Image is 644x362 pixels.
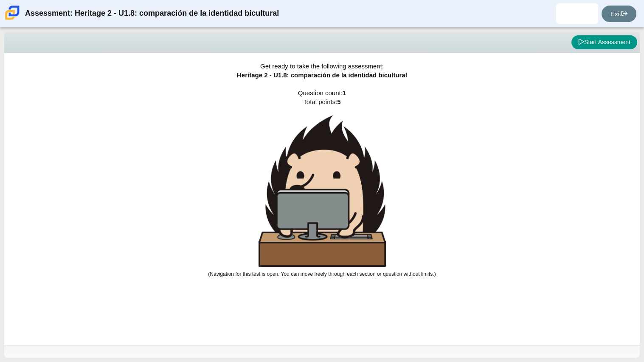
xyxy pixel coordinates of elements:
a: Carmen School of Science & Technology [3,16,21,23]
span: Question count: Total points: [208,89,436,277]
b: 5 [337,98,340,105]
img: hedgehog-behind-computer-large.png [259,115,386,267]
div: Assessment: Heritage 2 - U1.8: comparación de la identidad bicultural [25,3,279,24]
img: Carmen School of Science & Technology [3,4,21,22]
small: (Navigation for this test is open. You can move freely through each section or question without l... [208,271,436,277]
b: 1 [343,89,346,96]
button: Start Assessment [571,35,637,50]
span: Heritage 2 - U1.8: comparación de la identidad bicultural [237,71,407,79]
span: Get ready to take the following assessment: [260,62,384,70]
img: dulce.gutierrezval.DNUES9 [570,7,584,20]
a: Exit [602,6,636,22]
